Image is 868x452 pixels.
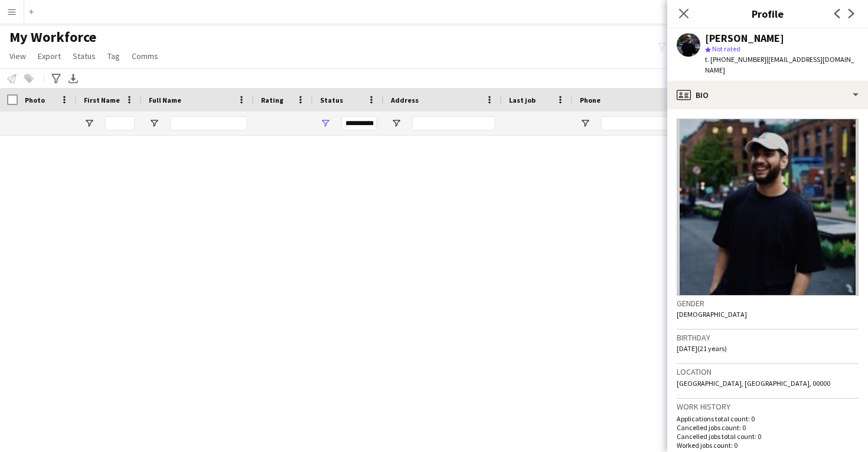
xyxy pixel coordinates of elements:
span: Full Name [149,96,181,104]
p: Worked jobs count: 0 [677,441,859,450]
span: [GEOGRAPHIC_DATA], [GEOGRAPHIC_DATA], 00000 [677,379,830,388]
a: Status [68,48,100,64]
button: Open Filter Menu [84,118,94,129]
span: | [EMAIL_ADDRESS][DOMAIN_NAME] [705,55,854,74]
span: Status [73,51,96,61]
button: Open Filter Menu [149,118,159,129]
p: Applications total count: 0 [677,414,859,423]
a: View [5,48,31,64]
button: Open Filter Menu [391,118,402,129]
span: First Name [84,96,120,104]
span: View [9,51,26,61]
div: Bio [667,81,868,109]
p: Cancelled jobs total count: 0 [677,432,859,441]
p: Cancelled jobs count: 0 [677,423,859,432]
span: Phone [580,96,601,104]
input: Phone Filter Input [601,116,717,130]
h3: Work history [677,401,859,412]
span: Last job [509,96,536,104]
h3: Birthday [677,332,859,343]
span: Photo [25,96,45,104]
app-action-btn: Advanced filters [49,71,63,86]
input: Full Name Filter Input [170,116,247,130]
input: First Name Filter Input [105,116,135,130]
span: [DEMOGRAPHIC_DATA] [677,310,747,319]
span: [DATE] (21 years) [677,344,727,353]
span: Tag [107,51,120,61]
h3: Location [677,366,859,377]
button: Open Filter Menu [320,118,331,129]
app-action-btn: Export XLSX [66,71,80,86]
div: [PERSON_NAME] [705,33,784,44]
span: Comms [132,51,158,61]
span: Address [391,96,419,104]
span: Rating [261,96,283,104]
input: Address Filter Input [412,116,495,130]
a: Export [33,48,66,64]
a: Tag [103,48,125,64]
span: Export [38,51,61,61]
span: Status [320,96,343,104]
h3: Gender [677,298,859,309]
a: Comms [127,48,163,64]
h3: Profile [667,6,868,21]
span: My Workforce [9,28,96,46]
span: t. [PHONE_NUMBER] [705,55,766,64]
img: Crew avatar or photo [677,119,859,296]
button: Open Filter Menu [580,118,590,129]
span: Not rated [712,44,740,53]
